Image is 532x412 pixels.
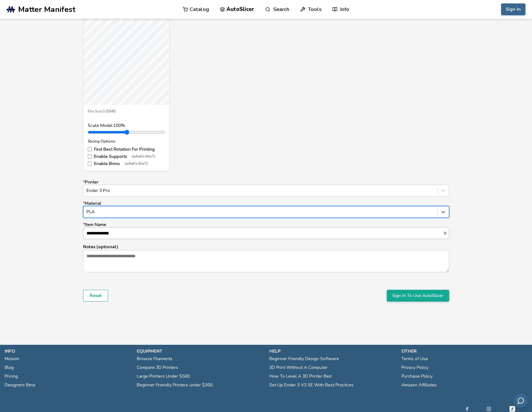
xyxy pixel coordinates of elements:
[501,3,525,15] button: Sign In
[401,372,433,381] a: Purchase Policy
[83,228,443,239] input: *Item Name
[88,162,92,166] input: Enable Brims(what's this?)
[83,250,449,272] textarea: Notes (optional)
[443,231,449,235] button: *Item Name
[5,363,14,372] a: Blog
[401,348,527,354] p: other
[132,154,155,159] span: (what's this?)
[125,162,148,166] span: (what's this?)
[137,381,212,389] a: Beginner Friendly Printers under $300
[401,363,428,372] a: Privacy Policy
[5,354,19,363] a: Mission
[401,354,428,363] a: Terms of Use
[88,123,165,128] div: Scale Model: 100 %
[83,244,449,250] p: Notes (optional)
[88,147,165,152] label: Find Best Rotation For Printing
[269,363,328,372] a: 3D Print Without A Computer
[88,147,92,151] input: Find Best Rotation For Printing
[88,154,165,159] label: Enable Supports
[5,348,131,354] p: info
[401,381,437,389] a: Amazon Affiliates
[137,348,263,354] p: equipment
[83,180,449,197] label: Printer
[387,290,449,302] button: Sign In To Use AutoSlicer
[88,161,165,166] label: Enable Brims
[269,381,354,389] a: Set Up Ender 3 V3 SE With Best Practices
[83,290,108,302] button: Reset
[137,372,190,381] a: Large Printers Under $500
[269,372,331,381] a: How To Level A 3D Printer Bed
[88,139,165,143] div: Slicing Options:
[83,222,449,239] label: Item Name
[137,354,172,363] a: Browse Filaments
[88,154,92,158] input: Enable Supports(what's this?)
[5,372,18,381] a: Pricing
[269,354,339,363] a: Beginner Friendly Design Software
[514,394,528,408] button: Send feedback via email
[18,5,75,14] span: Matter Manifest
[269,348,395,354] p: help
[5,381,35,389] a: Designers Beta
[137,363,178,372] a: Compare 3D Printers
[83,201,449,218] label: Material
[88,109,165,114] div: File Size: 0.05MB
